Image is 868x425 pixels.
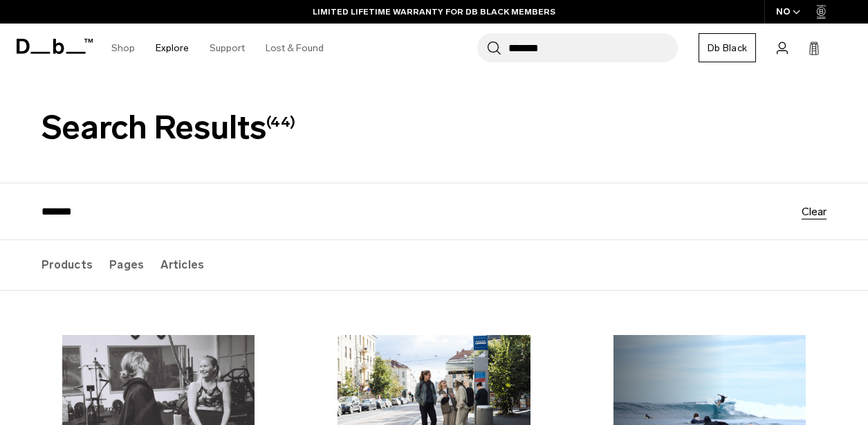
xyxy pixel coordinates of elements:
a: Support [210,24,245,73]
a: Shop [111,24,135,73]
a: LIMITED LIFETIME WARRANTY FOR DB BLACK MEMBERS [313,6,555,18]
label: Pages [109,240,144,290]
span: Search Results [41,108,295,147]
a: Explore [156,24,189,73]
a: Db Black [699,33,756,62]
label: Products [41,240,93,290]
nav: Main Navigation [101,24,334,73]
label: Articles [160,240,204,290]
button: Clear [802,206,827,217]
a: Lost & Found [266,24,324,73]
span: (44) [266,113,295,130]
